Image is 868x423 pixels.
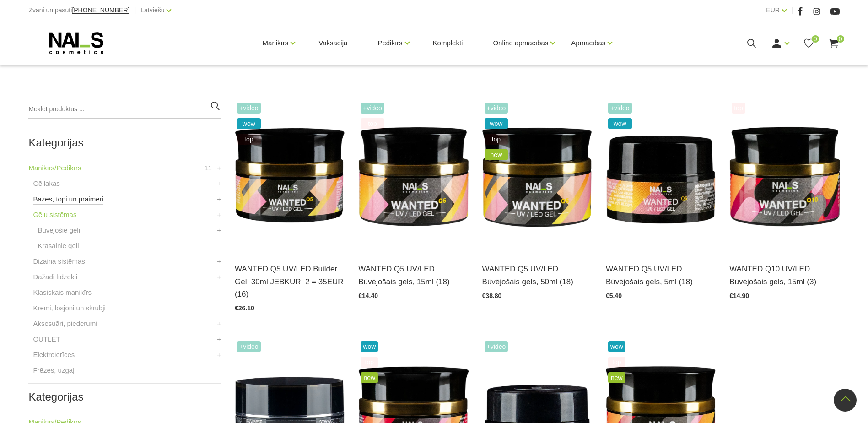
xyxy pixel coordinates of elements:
[235,263,345,300] a: WANTED Q5 UV/LED Builder Gel, 30ml JEBKURI 2 = 35EUR (16)
[426,21,470,65] a: Komplekti
[235,100,345,251] img: Gels WANTED NAILS cosmetics tehniķu komanda ir radījusi gelu, kas ilgi jau ir katra meistara mekl...
[217,163,221,174] a: +
[38,225,80,236] a: Būvējošie gēli
[217,256,221,267] a: +
[33,318,97,329] a: Aksesuāri, piederumi
[28,100,221,119] input: Meklēt produktus ...
[217,209,221,220] a: +
[377,25,402,61] a: Pedikīrs
[33,303,105,314] a: Krēmi, losjoni un skrubji
[33,194,103,205] a: Bāzes, topi un praimeri
[217,178,221,189] a: +
[358,292,378,299] span: €14.40
[608,103,632,114] span: +Video
[729,292,749,299] span: €14.90
[33,349,75,360] a: Elektroierīces
[38,240,79,251] a: Krāsainie gēli
[33,365,75,376] a: Frēzes, uzgaļi
[72,6,129,14] span: [PHONE_NUMBER]
[608,357,625,368] span: top
[729,100,839,251] img: Gels WANTED NAILS cosmetics tehniķu komanda ir radījusi gelu, kas ilgi jau ir katra meistara mekl...
[791,5,793,16] span: |
[361,372,378,383] span: new
[485,149,508,160] span: new
[237,103,261,114] span: +Video
[493,25,548,61] a: Online apmācības
[828,38,840,49] a: 0
[608,372,625,383] span: new
[204,163,212,174] span: 11
[28,5,129,16] div: Zvani un pasūti
[482,100,592,251] img: Gels WANTED NAILS cosmetics tehniķu komanda ir radījusi gelu, kas ilgi jau ir katra meistara mekl...
[606,263,716,287] a: WANTED Q5 UV/LED Būvējošais gels, 5ml (18)
[28,137,221,149] h2: Kategorijas
[608,118,632,129] span: wow
[237,118,261,129] span: wow
[608,341,625,352] span: wow
[134,5,136,16] span: |
[803,38,814,49] a: 0
[732,103,745,114] span: top
[361,357,378,368] span: top
[606,292,622,299] span: €5.40
[33,334,60,345] a: OUTLET
[485,103,508,114] span: +Video
[217,225,221,236] a: +
[28,391,221,403] h2: Kategorijas
[358,100,468,251] img: Gels WANTED NAILS cosmetics tehniķu komanda ir radījusi gelu, kas ilgi jau ir katra meistara mekl...
[482,292,502,299] span: €38.80
[485,341,508,352] span: +Video
[485,118,508,129] span: wow
[235,304,254,312] span: €26.10
[33,256,85,267] a: Dizaina sistēmas
[263,25,289,61] a: Manikīrs
[485,134,508,145] span: top
[729,263,839,287] a: WANTED Q10 UV/LED Būvējošais gels, 15ml (3)
[237,134,261,145] span: top
[606,100,716,251] img: Gels WANTED NAILS cosmetics tehniķu komanda ir radījusi gelu, kas ilgi jau ir katra meistara mekl...
[766,5,780,16] a: EUR
[571,25,605,61] a: Apmācības
[33,209,76,220] a: Gēlu sistēmas
[217,271,221,282] a: +
[33,178,59,189] a: Gēllakas
[358,263,468,287] a: WANTED Q5 UV/LED Būvējošais gels, 15ml (18)
[311,21,355,65] a: Vaksācija
[812,35,819,43] span: 0
[72,7,129,14] a: [PHONE_NUMBER]
[837,35,844,43] span: 0
[361,118,384,129] span: top
[217,334,221,345] a: +
[217,318,221,329] a: +
[237,341,261,352] span: +Video
[482,263,592,287] a: WANTED Q5 UV/LED Būvējošais gels, 50ml (18)
[361,341,378,352] span: wow
[361,103,384,114] span: +Video
[140,5,164,16] a: Latviešu
[28,163,81,174] a: Manikīrs/Pedikīrs
[217,194,221,205] a: +
[33,271,77,282] a: Dažādi līdzekļi
[33,287,92,298] a: Klasiskais manikīrs
[217,349,221,360] a: +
